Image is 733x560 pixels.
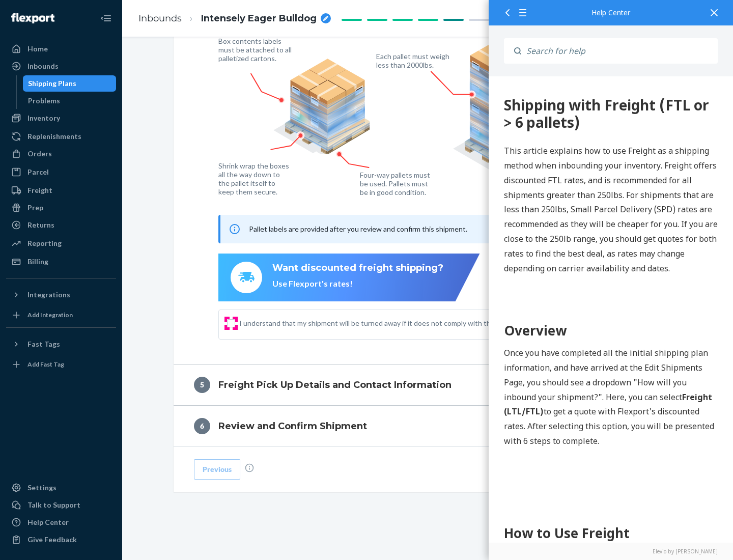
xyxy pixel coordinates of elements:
div: 6 [194,418,210,434]
span: Pallet labels are provided after you review and confirm this shipment. [249,225,467,233]
a: Add Fast Tag [6,356,116,373]
a: Inbounds [6,58,116,74]
a: Orders [6,146,116,162]
a: Elevio by [PERSON_NAME] [504,548,718,555]
a: Parcel [6,164,116,180]
a: Prep [6,200,116,216]
input: Search [521,38,718,64]
div: Add Integration [27,311,73,319]
a: Shipping Plans [23,75,117,92]
div: 5 [194,377,210,393]
div: Inbounds [27,61,59,71]
div: Parcel [27,167,49,177]
a: Add Integration [6,307,116,323]
div: Integrations [27,290,70,300]
a: Talk to Support [6,497,116,513]
a: Replenishments [6,128,116,145]
h2: Step 1: Boxes and Labels [15,477,229,495]
div: Help Center [27,517,69,527]
h1: Overview [15,244,229,264]
div: 360 Shipping with Freight (FTL or > 6 pallets) [15,20,229,54]
h4: Review and Confirm Shipment [218,419,367,433]
h4: Freight Pick Up Details and Contact Information [218,378,452,391]
a: Billing [6,254,116,270]
button: Give Feedback [6,531,116,548]
div: Add Fast Tag [27,360,64,369]
div: Returns [27,220,54,230]
a: Inbounds [138,13,182,24]
div: Reporting [27,238,62,248]
div: Shipping Plans [28,78,76,89]
a: Reporting [6,235,116,251]
div: Home [27,44,48,54]
a: Inventory [6,110,116,126]
figcaption: Each pallet must weigh less than 2000lbs. [376,52,452,69]
h1: How to Use Freight [15,447,229,467]
img: Flexport logo [11,13,54,23]
div: Billing [27,257,48,267]
div: Use Flexport's rates! [272,278,443,290]
a: Returns [6,217,116,233]
div: Inventory [27,113,60,123]
div: Prep [27,203,43,213]
div: Settings [27,483,57,493]
a: Problems [23,93,117,109]
button: Previous [194,459,240,480]
div: Help Center [504,9,718,16]
figcaption: Box contents labels must be attached to all palletized cartons. [218,37,294,63]
div: Freight [27,185,52,195]
figcaption: Four-way pallets must be used. Pallets must be in good condition. [360,171,431,197]
p: This article explains how to use Freight as a shipping method when inbounding your inventory. Fre... [15,67,229,199]
button: 6Review and Confirm Shipment [174,406,683,446]
div: Talk to Support [27,500,80,510]
a: Settings [6,480,116,496]
span: I understand that my shipment will be turned away if it does not comply with the above guidelines. [239,318,629,328]
div: Problems [28,96,60,106]
a: Home [6,41,116,57]
div: Want discounted freight shipping? [272,262,443,275]
div: Replenishments [27,131,81,142]
div: Fast Tags [27,339,60,349]
input: I understand that my shipment will be turned away if it does not comply with the above guidelines. [227,319,235,327]
button: Fast Tags [6,336,116,352]
div: Orders [27,149,52,159]
span: Intensely Eager Bulldog [201,12,317,25]
div: Give Feedback [27,535,77,545]
button: Integrations [6,287,116,303]
a: Freight [6,182,116,199]
a: Help Center [6,514,116,530]
button: Close Navigation [96,8,116,29]
button: 5Freight Pick Up Details and Contact Information [174,365,683,405]
ol: breadcrumbs [130,4,339,34]
p: Once you have completed all the initial shipping plan information, and have arrived at the Edit S... [15,269,229,372]
figcaption: Shrink wrap the boxes all the way down to the pallet itself to keep them secure. [218,161,291,196]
